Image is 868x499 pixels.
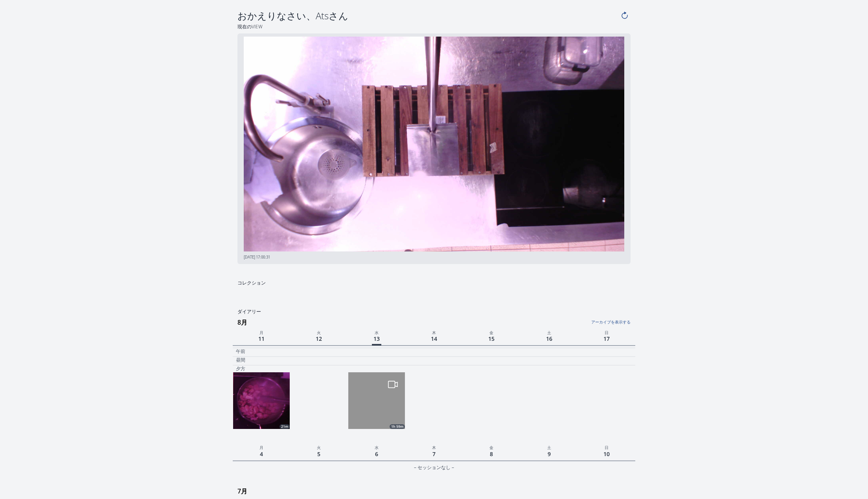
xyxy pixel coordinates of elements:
[463,329,520,336] p: 金
[348,444,405,451] p: 水
[233,329,290,336] p: 月
[236,357,245,363] p: 昼間
[280,424,290,429] div: 21m
[578,329,635,336] p: 日
[405,444,463,451] p: 木
[372,333,381,346] span: 13
[236,348,245,355] p: 午前
[244,37,624,252] img: 20250813170031.jpeg
[602,333,611,344] span: 17
[431,449,437,459] span: 7
[373,449,380,459] span: 6
[237,316,635,329] h3: 8月
[348,372,405,429] a: 1h 59m
[233,309,635,315] h2: ダイアリー
[257,333,266,344] span: 11
[602,449,611,459] span: 10
[348,329,405,336] p: 水
[390,424,405,429] div: 1h 59m
[578,444,635,451] p: 日
[405,329,463,336] p: 木
[290,444,348,451] p: 火
[233,372,290,429] a: 21m
[236,366,245,372] p: 夕方
[463,444,520,451] p: 金
[429,333,439,344] span: 14
[348,372,405,429] img: cooking_session-e4a1c59f05e026aaf9a154aca955207d6cb7b115375d67f88c5998a70a46a338.png
[233,444,290,451] p: 月
[488,449,495,459] span: 8
[244,255,270,260] span: [DATE] 17:00:31
[314,333,324,344] span: 12
[316,449,322,459] span: 5
[290,329,348,336] p: 火
[497,315,631,325] a: アーカイブを表示する
[233,372,290,429] img: 250811182529_thumb.jpeg
[237,485,635,497] h3: 7月
[237,9,619,22] h4: おかえりなさい、Atsさん
[233,280,432,286] h2: コレクション
[258,449,265,459] span: 4
[520,444,577,451] p: 土
[520,329,577,336] p: 土
[233,463,635,472] div: – セッションなし –
[546,449,552,459] span: 9
[487,333,496,344] span: 15
[233,24,635,30] h2: 現在のView
[544,333,554,344] span: 16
